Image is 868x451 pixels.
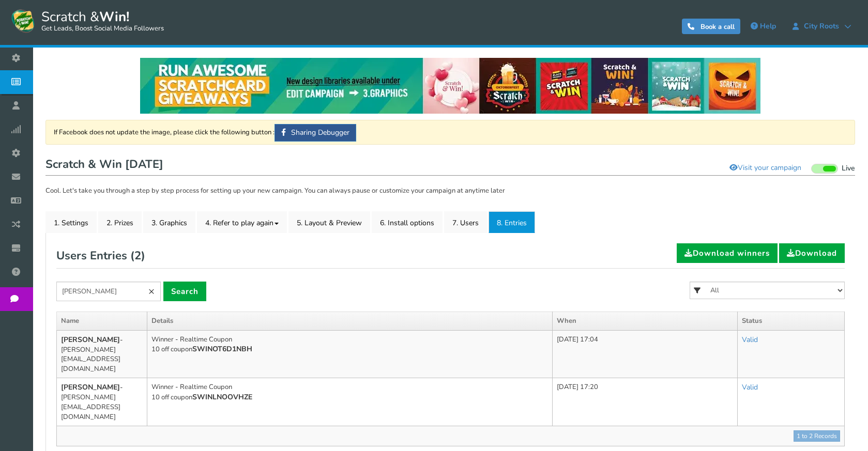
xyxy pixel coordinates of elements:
[98,211,142,233] a: 2. Prizes
[41,25,164,33] small: Get Leads, Boost Social Media Followers
[56,282,161,301] input: Search by name or email
[779,243,845,263] a: Download
[738,312,845,331] th: Status
[99,8,129,26] strong: Win!
[143,211,195,233] a: 3. Graphics
[61,335,120,345] b: [PERSON_NAME]
[45,120,855,145] div: If Facebook does not update the image, please click the following button :
[10,8,36,34] img: Scratch and Win
[682,19,740,34] a: Book a call
[134,248,141,263] span: 2
[56,243,145,268] h2: Users Entries ( )
[825,408,868,451] iframe: LiveChat chat widget
[197,211,287,233] a: 4. Refer to play again
[57,330,147,378] td: - [PERSON_NAME][EMAIL_ADDRESS][DOMAIN_NAME]
[140,58,760,114] img: festival-poster-2020.webp
[701,22,735,32] span: Book a call
[552,312,738,331] th: When
[489,211,535,233] a: 8. Entries
[192,344,252,354] b: SWINOT6D1NBH
[61,382,120,392] b: [PERSON_NAME]
[444,211,487,233] a: 7. Users
[745,18,781,35] a: Help
[842,164,855,174] span: Live
[147,378,553,426] td: Winner - Realtime Coupon 10 off coupon
[552,378,738,426] td: [DATE] 17:20
[275,124,356,142] a: Sharing Debugger
[147,330,553,378] td: Winner - Realtime Coupon 10 off coupon
[677,243,778,263] a: Download winners
[192,392,252,402] b: SWINLNOOVHZE
[57,378,147,426] td: - [PERSON_NAME][EMAIL_ADDRESS][DOMAIN_NAME]
[288,211,370,233] a: 5. Layout & Preview
[552,330,738,378] td: [DATE] 17:04
[45,186,855,196] p: Cool. Let's take you through a step by step process for setting up your new campaign. You can alw...
[10,8,164,34] a: Scratch &Win! Get Leads, Boost Social Media Followers
[36,8,164,34] span: Scratch &
[723,159,808,177] a: Visit your campaign
[799,22,844,30] span: City Roots
[147,312,553,331] th: Details
[57,312,147,331] th: Name
[45,155,855,176] h1: Scratch & Win [DATE]
[142,282,161,301] a: ×
[742,335,758,345] a: Valid
[45,211,97,233] a: 1. Settings
[760,21,776,31] span: Help
[163,282,206,301] a: Search
[742,382,758,392] a: Valid
[372,211,443,233] a: 6. Install options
